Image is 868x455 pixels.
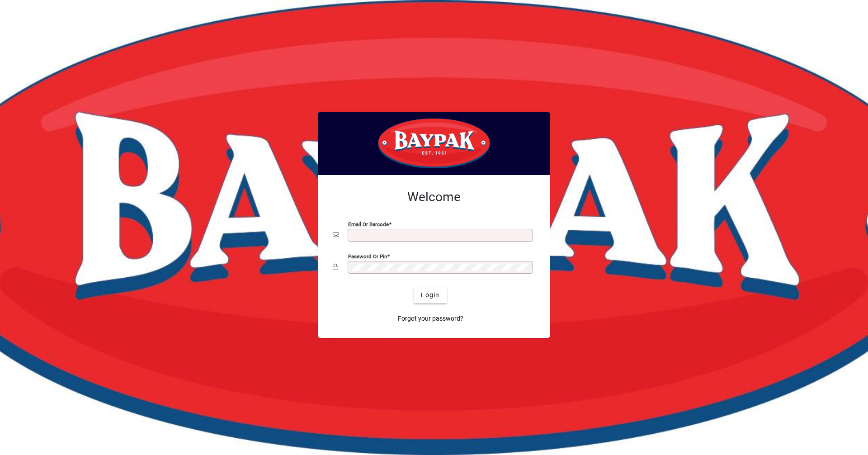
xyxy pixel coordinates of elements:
[394,311,467,327] a: Forgot your password?
[348,221,389,227] mat-label: Email or Barcode
[398,314,463,323] span: Forgot your password?
[421,290,439,300] span: Login
[348,253,387,259] mat-label: Password or Pin
[414,287,447,303] button: Login
[333,190,535,205] h2: Welcome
